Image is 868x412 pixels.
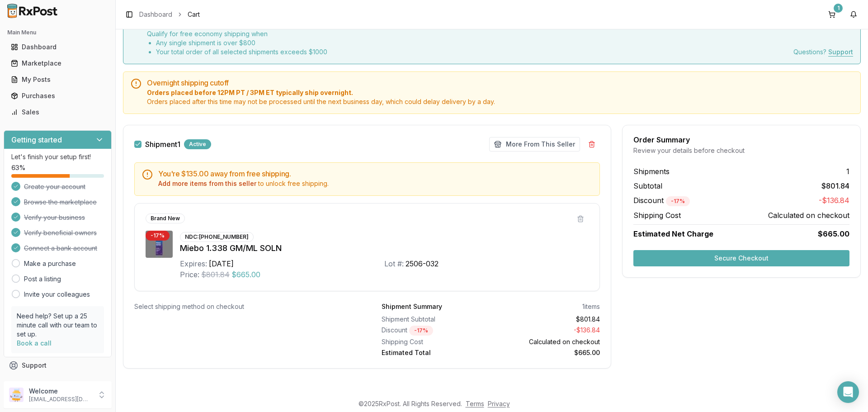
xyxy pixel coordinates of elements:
[633,180,662,191] span: Subtotal
[7,55,108,71] a: Marketplace
[4,357,112,374] button: Support
[17,312,99,339] p: Need help? Set up a 25 minute call with our team to set up.
[9,388,24,402] img: User avatar
[188,10,200,19] span: Cart
[139,10,200,19] nav: breadcrumb
[633,136,849,143] div: Order Summary
[818,228,849,239] span: $665.00
[7,71,108,88] a: My Posts
[382,337,487,346] div: Shipping Cost
[11,152,104,161] p: Let's finish your setup first!
[24,182,85,191] span: Create your account
[158,179,592,188] div: to unlock free shipping.
[382,302,442,311] div: Shipment Summary
[24,275,61,284] a: Post a listing
[11,108,104,117] div: Sales
[145,141,180,148] label: Shipment 1
[495,315,600,324] div: $801.84
[384,258,404,269] div: Lot #:
[4,72,112,87] button: My Posts
[7,29,108,36] h2: Main Menu
[633,146,849,155] div: Review your details before checkout
[139,10,172,19] a: Dashboard
[134,302,353,311] div: Select shipping method on checkout
[7,39,108,55] a: Dashboard
[146,231,173,258] img: Miebo 1.338 GM/ML SOLN
[793,47,853,57] div: Questions?
[834,4,843,13] div: 1
[821,180,849,191] span: $801.84
[495,326,600,336] div: - $136.84
[382,326,487,336] div: Discount
[201,269,230,280] span: $801.84
[11,75,104,84] div: My Posts
[582,302,600,311] div: 1 items
[209,258,234,269] div: [DATE]
[489,137,580,152] button: More From This Seller
[147,79,853,86] h5: Overnight shipping cutoff
[825,7,839,22] button: 1
[180,232,254,242] div: NDC: [PHONE_NUMBER]
[158,179,256,188] button: Add more items from this seller
[7,88,108,104] a: Purchases
[495,348,600,357] div: $665.00
[22,377,52,386] span: Feedback
[819,195,849,206] span: -$136.84
[147,97,853,106] span: Orders placed after this time may not be processed until the next business day, which could delay...
[146,231,170,241] div: - 17 %
[180,258,207,269] div: Expires:
[488,400,510,407] a: Privacy
[4,4,61,18] img: RxPost Logo
[29,387,92,396] p: Welcome
[24,259,76,268] a: Make a purchase
[180,242,589,255] div: Miebo 1.338 GM/ML SOLN
[17,339,52,347] a: Book a call
[24,198,97,207] span: Browse the marketplace
[4,89,112,103] button: Purchases
[466,400,484,407] a: Terms
[156,47,327,57] li: Your total order of all selected shipments exceeds $ 1000
[409,326,433,336] div: - 17 %
[11,59,104,68] div: Marketplace
[4,40,112,54] button: Dashboard
[156,38,327,47] li: Any single shipment is over $ 800
[495,337,600,346] div: Calculated on checkout
[4,105,112,119] button: Sales
[382,315,487,324] div: Shipment Subtotal
[7,104,108,120] a: Sales
[4,374,112,390] button: Feedback
[147,29,327,57] div: Qualify for free economy shipping when
[633,250,849,266] button: Secure Checkout
[146,213,185,223] div: Brand New
[147,88,853,97] span: Orders placed before 12PM PT / 3PM ET typically ship overnight.
[24,244,97,253] span: Connect a bank account
[837,381,859,403] div: Open Intercom Messenger
[406,258,439,269] div: 2506-032
[184,139,211,149] div: Active
[846,166,849,177] span: 1
[11,163,25,172] span: 63 %
[231,269,260,280] span: $665.00
[180,269,199,280] div: Price:
[24,290,90,299] a: Invite your colleagues
[4,56,112,71] button: Marketplace
[11,134,62,145] h3: Getting started
[633,229,713,238] span: Estimated Net Charge
[11,91,104,100] div: Purchases
[24,228,97,237] span: Verify beneficial owners
[633,210,681,221] span: Shipping Cost
[666,196,690,206] div: - 17 %
[768,210,849,221] span: Calculated on checkout
[633,166,670,177] span: Shipments
[633,196,690,205] span: Discount
[382,348,487,357] div: Estimated Total
[158,170,592,177] h5: You're $135.00 away from free shipping.
[29,396,92,403] p: [EMAIL_ADDRESS][DOMAIN_NAME]
[11,43,104,52] div: Dashboard
[24,213,85,222] span: Verify your business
